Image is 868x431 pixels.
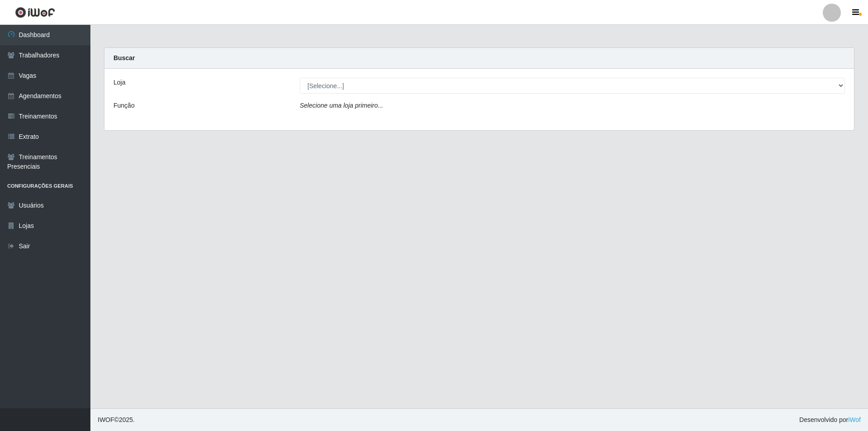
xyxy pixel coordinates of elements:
a: iWof [848,416,861,423]
label: Loja [113,78,125,87]
i: Selecione uma loja primeiro... [300,102,383,109]
span: IWOF [98,416,114,423]
img: CoreUI Logo [15,7,55,18]
strong: Buscar [113,54,135,62]
span: Desenvolvido por [799,415,861,425]
span: © 2025 . [98,415,135,425]
label: Função [113,101,135,110]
